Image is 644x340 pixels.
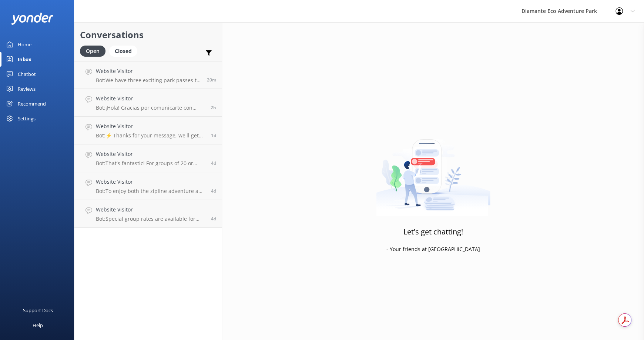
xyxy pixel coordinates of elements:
[96,122,205,130] h4: Website Visitor
[96,67,201,75] h4: Website Visitor
[96,188,205,194] p: Bot: To enjoy both the zipline adventure and the Animal Sanctuary, the Diamante Adventure Pass is...
[211,160,216,166] span: Aug 29 2025 11:29pm (UTC -06:00) America/Costa_Rica
[109,47,141,55] a: Closed
[18,37,31,52] div: Home
[74,117,222,144] a: Website VisitorBot:⚡ Thanks for your message, we'll get back to you as soon as we can. You're als...
[18,111,36,126] div: Settings
[74,89,222,117] a: Website VisitorBot:¡Hola! Gracias por comunicarte con Diamante Eco Adventure Park. ¿Cómo va tu dí...
[207,77,216,83] span: Sep 03 2025 12:00pm (UTC -06:00) America/Costa_Rica
[96,104,205,111] p: Bot: ¡Hola! Gracias por comunicarte con Diamante Eco Adventure Park. ¿Cómo va tu día hasta ahora?...
[11,13,54,25] img: yonder-white-logo.png
[23,303,53,318] div: Support Docs
[386,245,480,253] p: - Your friends at [GEOGRAPHIC_DATA]
[74,172,222,200] a: Website VisitorBot:To enjoy both the zipline adventure and the Animal Sanctuary, the Diamante Adv...
[18,52,31,67] div: Inbox
[80,47,109,55] a: Open
[211,104,216,111] span: Sep 03 2025 10:02am (UTC -06:00) America/Costa_Rica
[80,28,216,42] h2: Conversations
[211,132,216,139] span: Sep 01 2025 02:17pm (UTC -06:00) America/Costa_Rica
[18,67,36,81] div: Chatbot
[211,216,216,222] span: Aug 29 2025 11:18pm (UTC -06:00) America/Costa_Rica
[96,94,205,103] h4: Website Visitor
[96,150,205,158] h4: Website Visitor
[403,226,463,238] h3: Let's get chatting!
[33,318,43,333] div: Help
[74,144,222,172] a: Website VisitorBot:That's fantastic! For groups of 20 or more, we offer special rates and can hel...
[96,160,205,167] p: Bot: That's fantastic! For groups of 20 or more, we offer special rates and can help you create a...
[18,96,46,111] div: Recommend
[74,61,222,89] a: Website VisitorBot:We have three exciting park passes to choose from: - **Adventure Pass**: Enjoy...
[109,46,137,57] div: Closed
[18,81,36,96] div: Reviews
[96,77,201,84] p: Bot: We have three exciting park passes to choose from: - **Adventure Pass**: Enjoy a full day of...
[80,46,105,57] div: Open
[74,200,222,228] a: Website VisitorBot:Special group rates are available for parties of 20 or more. Our team can help...
[211,188,216,194] span: Aug 29 2025 11:27pm (UTC -06:00) America/Costa_Rica
[96,206,205,214] h4: Website Visitor
[96,178,205,186] h4: Website Visitor
[96,216,205,222] p: Bot: Special group rates are available for parties of 20 or more. Our team can help you build a c...
[96,132,205,139] p: Bot: ⚡ Thanks for your message, we'll get back to you as soon as we can. You're also welcome to k...
[376,124,490,216] img: artwork of a man stealing a conversation from at giant smartphone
